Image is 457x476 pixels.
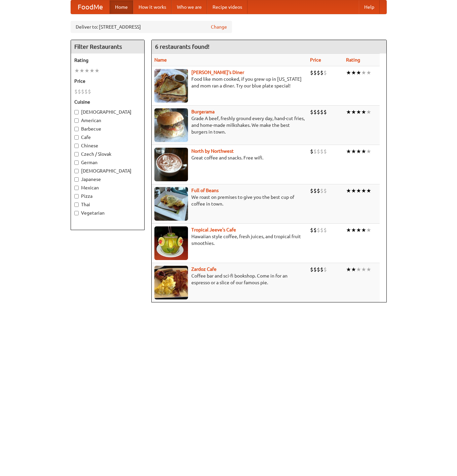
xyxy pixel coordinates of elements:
[191,70,244,75] b: [PERSON_NAME]'s Diner
[361,148,366,155] li: ★
[310,187,313,194] li: $
[356,108,361,116] li: ★
[346,57,360,63] a: Rating
[366,266,371,273] li: ★
[74,210,141,216] label: Vegetarian
[317,148,320,155] li: $
[361,108,366,116] li: ★
[346,108,351,116] li: ★
[356,226,361,234] li: ★
[155,43,210,50] ng-pluralize: 6 restaurants found!
[154,57,167,63] a: Name
[366,226,371,234] li: ★
[351,148,356,155] li: ★
[74,57,141,64] h5: Rating
[154,115,305,135] p: Grade A beef, freshly ground every day, hand-cut fries, and home-made milkshakes. We make the bes...
[351,69,356,76] li: ★
[74,193,141,199] label: Pizza
[366,69,371,76] li: ★
[320,69,323,76] li: $
[317,187,320,194] li: $
[154,266,188,299] img: zardoz.jpg
[191,109,215,114] a: Burgerama
[154,194,305,207] p: We roast on premises to give you the best cup of coffee in town.
[317,266,320,273] li: $
[191,227,236,232] a: Tropical Jeeve's Cafe
[74,88,78,95] li: $
[356,148,361,155] li: ★
[74,194,79,198] input: Pizza
[323,69,327,76] li: $
[310,57,321,63] a: Price
[361,69,366,76] li: ★
[74,67,79,74] li: ★
[310,148,313,155] li: $
[74,117,141,124] label: American
[74,159,141,166] label: German
[154,187,188,221] img: beans.jpg
[310,108,313,116] li: $
[110,0,133,14] a: Home
[74,203,79,207] input: Thai
[320,148,323,155] li: $
[361,187,366,194] li: ★
[74,135,79,140] input: Cafe
[74,169,79,173] input: [DEMOGRAPHIC_DATA]
[74,177,79,182] input: Japanese
[191,266,217,272] a: Zardoz Cafe
[154,69,188,103] img: sallys.jpg
[317,69,320,76] li: $
[74,168,141,174] label: [DEMOGRAPHIC_DATA]
[74,186,79,190] input: Mexican
[346,148,351,155] li: ★
[81,88,84,95] li: $
[313,187,317,194] li: $
[320,226,323,234] li: $
[79,67,84,74] li: ★
[74,142,141,149] label: Chinese
[320,266,323,273] li: $
[346,69,351,76] li: ★
[154,108,188,142] img: burgerama.jpg
[74,176,141,183] label: Japanese
[74,151,141,157] label: Czech / Slovak
[361,226,366,234] li: ★
[74,134,141,141] label: Cafe
[78,88,81,95] li: $
[366,108,371,116] li: ★
[361,266,366,273] li: ★
[323,226,327,234] li: $
[84,67,89,74] li: ★
[310,266,313,273] li: $
[313,108,317,116] li: $
[154,154,305,161] p: Great coffee and snacks. Free wifi.
[71,0,110,14] a: FoodMe
[71,21,232,33] div: Deliver to: [STREET_ADDRESS]
[74,99,141,105] h5: Cuisine
[313,226,317,234] li: $
[74,201,141,208] label: Thai
[366,148,371,155] li: ★
[346,226,351,234] li: ★
[74,78,141,84] h5: Price
[88,88,91,95] li: $
[310,226,313,234] li: $
[211,24,227,30] a: Change
[74,109,141,115] label: [DEMOGRAPHIC_DATA]
[74,152,79,156] input: Czech / Slovak
[310,69,313,76] li: $
[191,188,219,193] a: Full of Beans
[191,148,234,154] a: North by Northwest
[323,266,327,273] li: $
[351,108,356,116] li: ★
[133,0,172,14] a: How it works
[320,108,323,116] li: $
[154,272,305,286] p: Coffee bar and sci-fi bookshop. Come in for an espresso or a slice of our famous pie.
[74,125,141,132] label: Barbecue
[74,127,79,131] input: Barbecue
